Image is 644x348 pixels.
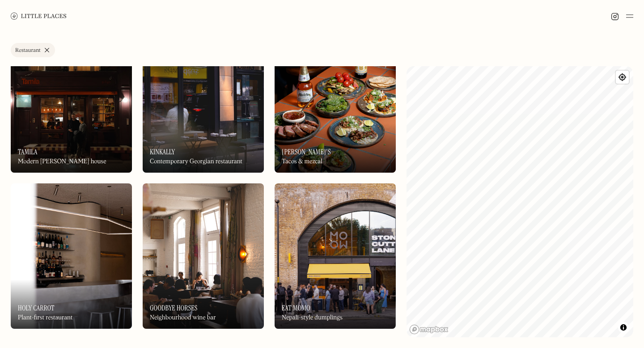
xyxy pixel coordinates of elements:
span: Toggle attribution [621,323,626,332]
a: Restaurant [11,43,55,57]
h3: Eat Momo [282,304,310,312]
button: Find my location [616,71,629,84]
h3: Holy Carrot [18,304,55,312]
div: Plant-first restaurant [18,314,72,322]
a: Mapbox homepage [409,324,449,335]
a: Holy CarrotHoly CarrotHoly CarrotPlant-first restaurant [11,183,132,329]
div: Nepali-style dumplings [282,314,343,322]
a: Lucia'sLucia's[PERSON_NAME]'sTacos & mezcal [275,27,396,173]
h3: Goodbye Horses [150,304,197,312]
a: KinkallyKinkallyKinkallyContemporary Georgian restaurant [143,27,264,173]
a: TamilaTamilaTamilaModern [PERSON_NAME] house [11,27,132,173]
img: Eat Momo [275,183,396,329]
button: Toggle attribution [618,322,629,333]
div: Modern [PERSON_NAME] house [18,158,106,166]
div: Neighbourhood wine bar [150,314,216,322]
a: Goodbye HorsesGoodbye HorsesGoodbye HorsesNeighbourhood wine bar [143,183,264,329]
h3: [PERSON_NAME]'s [282,148,331,156]
img: Lucia's [275,27,396,173]
div: Restaurant [15,48,41,53]
div: Contemporary Georgian restaurant [150,158,242,166]
h3: Kinkally [150,148,175,156]
img: Kinkally [143,27,264,173]
h3: Tamila [18,148,38,156]
a: Eat MomoEat MomoEat MomoNepali-style dumplings [275,183,396,329]
img: Tamila [11,27,132,173]
img: Goodbye Horses [143,183,264,329]
img: Holy Carrot [11,183,132,329]
canvas: Map [407,66,633,337]
div: Tacos & mezcal [282,158,322,166]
